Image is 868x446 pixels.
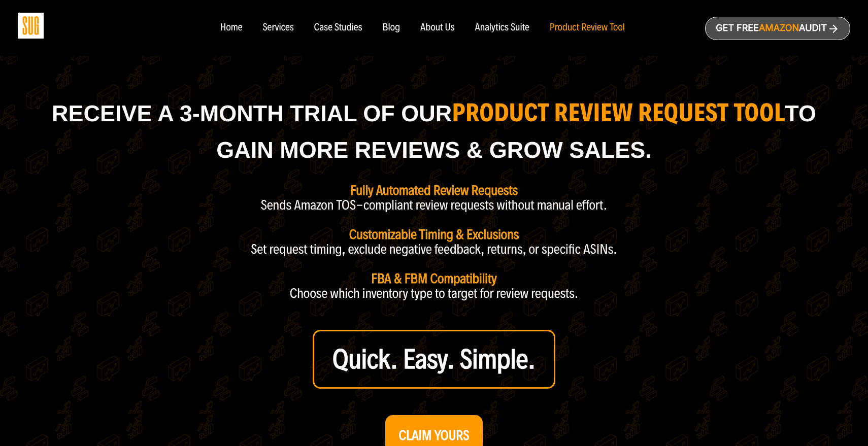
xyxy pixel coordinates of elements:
[332,343,536,375] strong: Quick. Easy. Simple.
[371,270,496,287] strong: FBA & FBM Compatibility
[51,94,817,168] h1: Receive a 3-month trial of our to Gain More Reviews & Grow Sales.
[399,427,470,443] strong: CLAIM YOURS
[313,330,555,389] a: Quick. Easy. Simple.
[18,13,44,39] img: Sug
[350,182,518,198] strong: Fully Automated Review Requests
[383,22,400,33] a: Blog
[759,23,799,33] span: Amazon
[251,242,617,257] p: Set request timing, exclude negative feedback, returns, or specific ASINs.
[261,198,608,213] p: Sends Amazon TOS-compliant review requests without manual effort.
[420,22,455,33] a: About Us
[550,22,625,33] a: Product Review Tool
[314,22,362,33] a: Case Studies
[475,22,529,33] a: Analytics Suite
[290,286,579,301] p: Choose which inventory type to target for review requests.
[349,226,519,243] strong: Customizable Timing & Exclusions
[705,17,850,40] a: Get freeAmazonAudit
[262,22,293,33] a: Services
[220,22,242,33] a: Home
[452,97,785,128] strong: product Review Request Tool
